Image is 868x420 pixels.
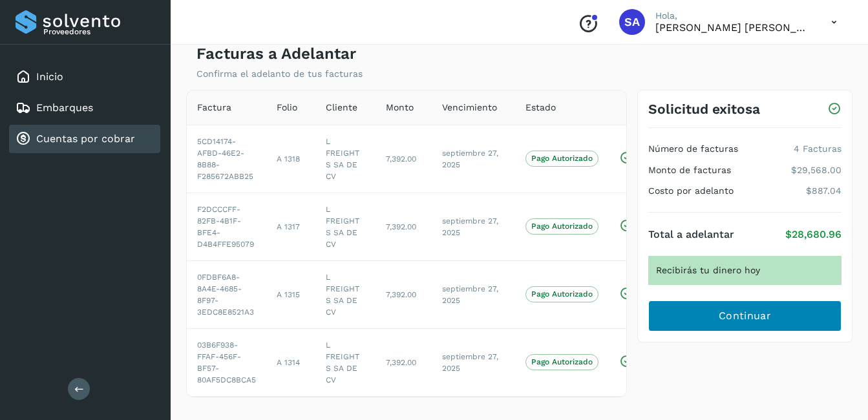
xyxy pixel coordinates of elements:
[785,228,842,240] p: $28,680.96
[386,358,416,367] span: 7,392.00
[36,70,63,83] a: Inicio
[386,154,416,163] span: 7,392.00
[266,260,315,328] td: A 1315
[315,125,376,193] td: L FREIGHT S SA DE CV
[266,193,315,260] td: A 1317
[531,289,593,299] p: Pago Autorizado
[315,193,376,260] td: L FREIGHT S SA DE CV
[442,216,498,237] span: septiembre 27, 2025
[187,193,266,260] td: F2DCCCFF-82FB-4B1F-BFE4-D4B4FFE95079
[648,256,842,285] div: Recibirás tu dinero hoy
[266,125,315,193] td: A 1318
[791,165,842,176] p: $29,568.00
[386,222,416,231] span: 7,392.00
[9,94,160,122] div: Embarques
[187,125,266,193] td: 5CD14174-AFBD-46E2-8B88-F285672ABB25
[196,68,363,79] p: Confirma el adelanto de tus facturas
[326,101,357,114] span: Cliente
[36,101,93,114] a: Embarques
[196,45,356,63] h4: Facturas a Adelantar
[442,101,497,114] span: Vencimiento
[531,154,593,163] p: Pago Autorizado
[266,328,315,396] td: A 1314
[187,260,266,328] td: 0FDBF6A8-8A4E-4685-8F97-3EDC8E8521A3
[648,185,734,196] h4: Costo por adelanto
[655,21,810,34] p: Saul Armando Palacios Martinez
[525,101,556,114] span: Estado
[442,352,498,373] span: septiembre 27, 2025
[531,357,593,366] p: Pago Autorizado
[531,222,593,231] p: Pago Autorizado
[806,185,842,196] p: $887.04
[9,125,160,153] div: Cuentas por cobrar
[386,290,416,299] span: 7,392.00
[9,63,160,91] div: Inicio
[442,149,498,169] span: septiembre 27, 2025
[648,300,842,331] button: Continuar
[648,143,738,154] h4: Número de facturas
[386,101,414,114] span: Monto
[794,143,842,154] p: 4 Facturas
[43,27,155,36] p: Proveedores
[197,101,231,114] span: Factura
[315,328,376,396] td: L FREIGHT S SA DE CV
[315,260,376,328] td: L FREIGHT S SA DE CV
[648,228,734,240] h4: Total a adelantar
[277,101,297,114] span: Folio
[648,101,760,117] h3: Solicitud exitosa
[36,132,135,145] a: Cuentas por cobrar
[187,328,266,396] td: 03B6F938-FFAF-456F-BF57-80AF5DC8BCA5
[442,284,498,305] span: septiembre 27, 2025
[655,10,810,21] p: Hola,
[719,309,771,323] span: Continuar
[648,165,731,176] h4: Monto de facturas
